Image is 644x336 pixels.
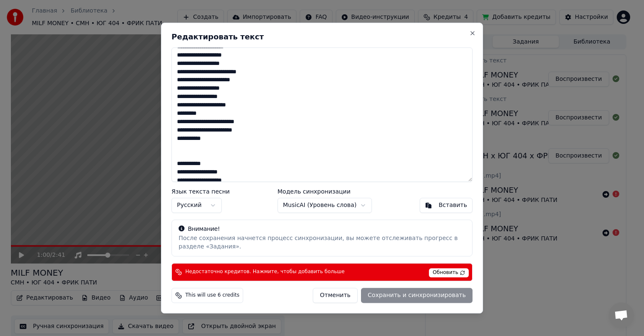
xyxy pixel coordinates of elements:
[429,268,469,277] span: Обновить
[171,189,230,194] label: Язык текста песни
[439,201,467,209] div: Вставить
[278,189,372,194] label: Модель синхронизации
[171,33,473,41] h2: Редактировать текст
[313,288,358,303] button: Отменить
[185,292,239,299] span: This will use 6 credits
[185,269,345,275] span: Недостаточно кредитов. Нажмите, чтобы добавить больше
[420,198,473,213] button: Вставить
[179,225,465,233] div: Внимание!
[179,234,465,251] div: После сохранения начнется процесс синхронизации, вы можете отслеживать прогресс в разделе «Задания».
